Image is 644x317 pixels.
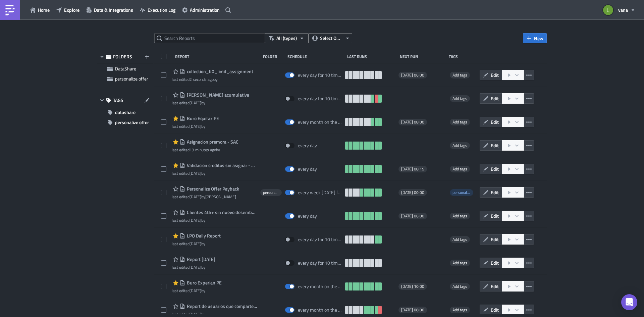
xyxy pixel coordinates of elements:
time: 2025-08-29T13:47:08Z [190,100,201,106]
div: every day [298,213,317,219]
button: New [523,33,547,43]
span: Edit [491,71,499,78]
time: 2025-09-02T23:40:42Z [190,76,214,83]
img: PushMetrics [5,5,15,15]
span: FOLDERS [113,54,132,60]
div: last edited by [172,100,249,105]
span: Edit [491,306,499,313]
span: Add tags [452,236,467,243]
span: Explore [64,6,79,13]
span: [DATE] 00:00 [401,190,424,195]
div: last edited by [172,312,257,317]
span: personalize offer [263,190,279,195]
span: personalize offer [115,117,149,127]
span: Add tags [452,119,467,125]
img: Avatar [602,4,614,16]
div: last edited by [172,124,219,129]
button: Edit [480,258,502,268]
div: Tags [449,54,477,59]
span: Select Owner [320,35,342,42]
span: Edit [491,118,499,125]
span: Add tags [452,283,467,289]
button: datashare [97,107,153,117]
div: every day [298,166,317,172]
span: Add tags [450,213,470,219]
div: every day for 10 times [298,96,342,102]
span: personalize offer [450,189,473,196]
span: Add tags [450,307,470,313]
span: Add tags [452,72,467,78]
div: last edited by [172,265,215,270]
div: Report [175,54,260,59]
a: Data & Integrations [83,5,137,15]
span: Edit [491,236,499,243]
span: datashare [115,107,136,117]
span: Buro Experian PE [185,280,222,286]
span: personalize offer [452,189,481,196]
span: [DATE] 08:00 [401,307,424,313]
span: Clientes 4th+ sin nuevo desembolso en 4 días [185,209,257,215]
button: Edit [480,305,502,315]
div: last edited by [172,77,253,82]
time: 2025-07-31T14:05:07Z [190,217,201,223]
a: Home [27,5,53,15]
span: [DATE] 08:00 [401,119,424,125]
div: every day for 10 times [298,236,342,243]
span: Add tags [452,142,467,149]
time: 2025-09-02T23:28:13Z [190,147,216,153]
span: Report de usuarios que comparten 4 ad_id [185,303,257,309]
button: Edit [480,70,502,80]
div: last edited by [172,218,257,223]
span: Add tags [450,236,470,243]
span: [DATE] 06:00 [401,213,424,219]
button: Edit [480,281,502,292]
div: last edited by [PERSON_NAME] [172,194,239,199]
span: New [534,35,543,42]
button: Edit [480,234,502,245]
button: All (types) [265,33,309,43]
span: Add tags [450,142,470,149]
span: Report 2025-07-23 [185,256,215,262]
span: Validacion creditos sin asignar - SAC [185,162,257,168]
span: Asignacion premora - SAC [185,139,238,145]
span: All (types) [276,35,297,42]
div: every day for 10 times [298,260,342,266]
span: Edit [491,212,499,219]
span: Add tags [452,260,467,266]
span: Add tags [450,166,470,172]
button: Explore [53,5,83,15]
span: Add tags [450,95,470,102]
span: Edit [491,259,499,266]
span: TAGS [113,97,123,103]
button: Select Owner [309,33,352,43]
button: vana [599,3,639,17]
span: personalize offer [115,75,148,82]
span: [DATE] 10:00 [401,284,424,289]
span: Edit [491,283,499,290]
span: Add tags [450,119,470,125]
time: 2025-07-28T17:22:03Z [190,194,201,200]
button: personalize offer [97,117,153,127]
span: DataShare [115,65,136,72]
span: Add tags [452,213,467,219]
span: vana [618,6,628,13]
div: Open Intercom Messenger [621,294,637,310]
button: Edit [480,93,502,104]
div: every day for 10 times [298,72,342,78]
span: Edit [491,95,499,102]
span: LPO Daily Report [185,233,221,239]
span: Cartera acumulativa [185,92,249,98]
span: Edit [491,165,499,172]
button: Edit [480,211,502,221]
time: 2025-07-23T20:05:08Z [190,241,201,247]
span: [DATE] 06:00 [401,72,424,78]
div: every month on the 1st [298,307,342,313]
span: Add tags [452,307,467,313]
div: last edited by [172,288,222,293]
button: Edit [480,164,502,174]
button: Edit [480,140,502,151]
span: Data & Integrations [94,6,133,13]
span: Edit [491,189,499,196]
div: Schedule [287,54,344,59]
button: Edit [480,117,502,127]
